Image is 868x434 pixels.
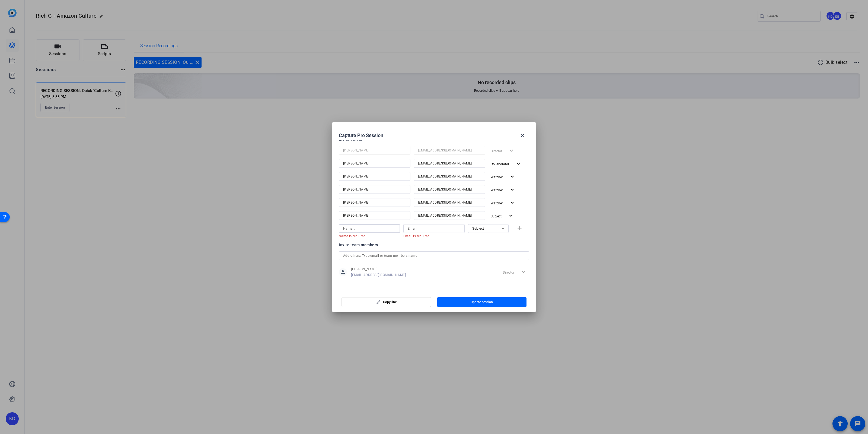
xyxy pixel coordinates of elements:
[418,199,481,206] input: Email...
[343,186,406,193] input: Name...
[383,300,397,304] span: Copy link
[342,297,431,307] button: Copy link
[472,227,484,230] span: Subject
[339,129,529,142] div: Capture Pro Session
[418,160,481,167] input: Email...
[509,173,516,180] mat-icon: expand_more
[343,252,525,259] input: Add others: Type email or team members name
[351,273,406,277] span: [EMAIL_ADDRESS][DOMAIN_NAME]
[519,132,526,139] mat-icon: close
[339,233,396,239] mat-error: Name is required
[343,147,406,154] input: Name...
[489,198,518,208] button: Watcher
[351,267,406,271] span: [PERSON_NAME]
[489,185,518,195] button: Watcher
[418,147,481,154] input: Email...
[508,213,514,219] mat-icon: expand_more
[471,300,493,304] span: Update session
[343,225,396,232] input: Name...
[489,159,524,169] button: Collaborator
[343,173,406,180] input: Name...
[515,160,522,167] mat-icon: expand_more
[509,199,516,206] mat-icon: expand_more
[491,162,509,166] span: Collaborator
[509,186,516,193] mat-icon: expand_more
[491,201,503,205] span: Watcher
[491,188,503,192] span: Watcher
[343,212,406,219] input: Name...
[418,173,481,180] input: Email...
[418,212,481,219] input: Email...
[343,199,406,206] input: Name...
[437,297,527,307] button: Update session
[408,225,460,232] input: Email...
[339,242,529,248] div: Invite team members
[343,160,406,167] input: Name...
[339,268,347,276] mat-icon: person
[489,211,516,221] button: Subject
[491,214,502,218] span: Subject
[491,175,503,179] span: Watcher
[418,186,481,193] input: Email...
[489,172,518,182] button: Watcher
[403,233,460,239] mat-error: Email is required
